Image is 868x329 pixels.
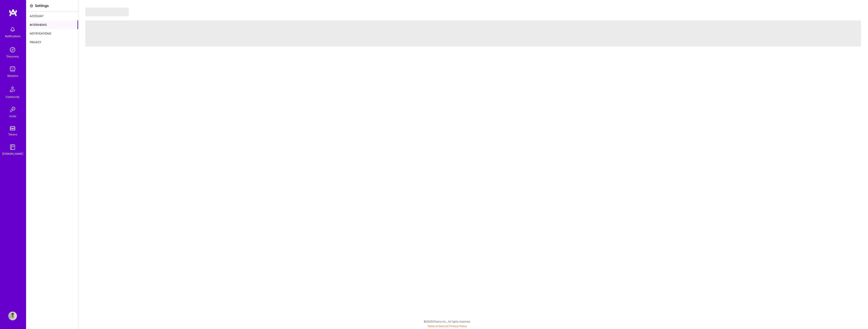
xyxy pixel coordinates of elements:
span: ‌ [85,20,861,47]
a: User Avatar [7,312,18,320]
div: Discovery [7,54,19,59]
a: Privacy Policy [449,324,467,328]
div: © 2025 ATeams Inc., All rights reserved. [26,316,868,327]
img: logo [9,9,17,17]
div: Missions [7,73,18,78]
img: discovery [8,45,17,54]
img: Community [7,84,18,95]
div: Settings [35,3,49,8]
a: Terms of Service [427,324,448,328]
i: icon Settings [30,4,33,8]
div: Community [6,95,20,99]
img: bell [8,25,17,34]
img: teamwork [8,65,17,73]
div: Account [26,12,78,20]
span: ‌ [85,8,129,16]
div: Invite [9,114,16,118]
img: guide book [8,143,17,151]
img: tokens [10,126,15,130]
div: Tokens [8,132,17,137]
span: | [427,324,467,328]
div: Interviews [26,20,78,29]
div: Privacy [26,38,78,47]
div: [DOMAIN_NAME] [2,151,23,156]
div: Notifications [5,34,20,38]
img: Invite [8,105,17,114]
img: User Avatar [8,312,17,320]
div: Notifications [26,29,78,38]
